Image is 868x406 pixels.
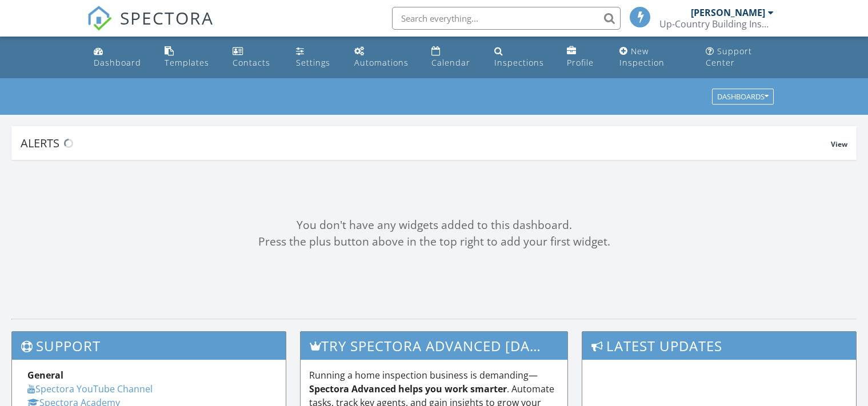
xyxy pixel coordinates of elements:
[427,41,481,74] a: Calendar
[296,57,330,68] div: Settings
[11,217,857,234] div: You don't have any widgets added to this dashboard.
[691,7,765,18] div: [PERSON_NAME]
[567,57,594,68] div: Profile
[301,332,567,360] h3: Try spectora advanced [DATE]
[21,135,831,151] div: Alerts
[11,234,857,250] div: Press the plus button above in the top right to add your first widget.
[165,57,209,68] div: Templates
[27,383,153,395] a: Spectora YouTube Channel
[582,332,856,360] h3: Latest Updates
[431,57,470,68] div: Calendar
[89,41,151,74] a: Dashboard
[291,41,341,74] a: Settings
[27,369,63,381] strong: General
[12,332,286,360] h3: Support
[309,383,507,395] strong: Spectora Advanced helps you work smarter
[233,57,270,68] div: Contacts
[562,41,606,74] a: Company Profile
[350,41,418,74] a: Automations (Basic)
[701,41,779,74] a: Support Center
[494,57,544,68] div: Inspections
[160,41,219,74] a: Templates
[354,57,409,68] div: Automations
[228,41,282,74] a: Contacts
[392,7,621,30] input: Search everything...
[831,139,847,149] span: View
[87,6,112,31] img: The Best Home Inspection Software - Spectora
[712,89,774,105] button: Dashboards
[619,46,665,68] div: New Inspection
[94,57,141,68] div: Dashboard
[706,46,752,68] div: Support Center
[490,41,553,74] a: Inspections
[659,18,774,30] div: Up-Country Building Inspectors, Inc.
[87,15,214,39] a: SPECTORA
[120,6,214,30] span: SPECTORA
[717,93,769,101] div: Dashboards
[615,41,692,74] a: New Inspection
